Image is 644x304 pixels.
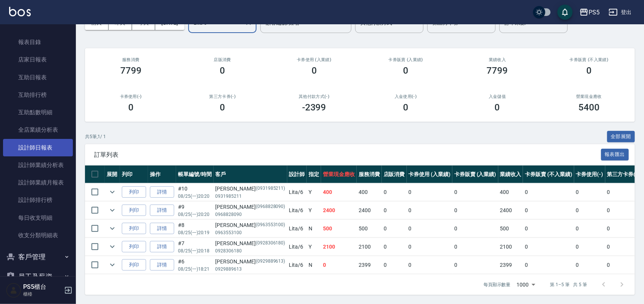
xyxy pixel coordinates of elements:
[601,151,629,158] a: 報表匯出
[307,165,321,183] th: 指定
[287,220,307,238] td: Lita /6
[523,238,574,256] td: 0
[3,51,73,68] a: 店家日報表
[606,5,635,19] button: 登出
[357,202,382,219] td: 2400
[176,183,214,201] td: #10
[107,241,118,252] button: expand row
[523,183,574,201] td: 0
[150,259,174,271] a: 詳情
[216,185,285,193] div: [PERSON_NAME]
[216,221,285,229] div: [PERSON_NAME]
[120,65,142,76] h3: 7799
[216,229,285,236] p: 0963553100
[461,57,534,62] h2: 業績收入
[357,256,382,274] td: 2399
[605,238,642,256] td: 0
[357,220,382,238] td: 500
[3,156,73,174] a: 設計師業績分析表
[256,258,285,266] p: (0929889613)
[382,256,407,274] td: 0
[452,220,498,238] td: 0
[553,94,626,99] h2: 營業現金應收
[3,247,73,267] button: 客戶管理
[3,174,73,191] a: 設計師業績月報表
[574,238,605,256] td: 0
[382,165,407,183] th: 店販消費
[216,247,285,254] p: 0928306180
[122,223,146,235] button: 列印
[357,165,382,183] th: 服務消費
[321,220,357,238] td: 500
[452,256,498,274] td: 0
[176,220,214,238] td: #8
[150,241,174,253] a: 詳情
[216,193,285,200] p: 0931985211
[3,86,73,104] a: 互助排行榜
[605,202,642,219] td: 0
[574,202,605,219] td: 0
[287,165,307,183] th: 設計師
[178,211,212,218] p: 08/25 (一) 20:20
[407,256,453,274] td: 0
[407,238,453,256] td: 0
[452,183,498,201] td: 0
[307,202,321,219] td: Y
[9,7,31,16] img: Logo
[3,191,73,209] a: 設計師排行榜
[407,165,453,183] th: 卡券使用 (入業績)
[176,165,214,183] th: 帳單編號/時間
[148,165,176,183] th: 操作
[178,193,212,200] p: 08/25 (一) 20:20
[550,281,587,288] p: 第 1–5 筆 共 5 筆
[403,65,408,76] h3: 0
[382,202,407,219] td: 0
[586,65,592,76] h3: 0
[407,220,453,238] td: 0
[576,5,603,20] button: PS5
[523,202,574,219] td: 0
[487,65,508,76] h3: 7799
[85,133,106,140] p: 共 5 筆, 1 / 1
[105,165,120,183] th: 展開
[557,5,573,20] button: save
[176,238,214,256] td: #7
[498,165,523,183] th: 業績收入
[150,186,174,198] a: 詳情
[321,165,357,183] th: 營業現金應收
[107,205,118,216] button: expand row
[307,220,321,238] td: N
[498,183,523,201] td: 400
[605,165,642,183] th: 第三方卡券(-)
[3,104,73,121] a: 互助點數明細
[607,131,635,143] button: 全部展開
[178,229,212,236] p: 08/25 (一) 20:19
[256,239,285,247] p: (0928306180)
[601,149,629,161] button: 報表匯出
[214,165,287,183] th: 客戶
[523,256,574,274] td: 0
[369,57,443,62] h2: 卡券販賣 (入業績)
[220,102,225,113] h3: 0
[122,186,146,198] button: 列印
[382,183,407,201] td: 0
[3,267,73,287] button: 員工及薪資
[6,283,21,298] img: Person
[321,183,357,201] td: 400
[403,102,408,113] h3: 0
[605,256,642,274] td: 0
[122,205,146,216] button: 列印
[407,183,453,201] td: 0
[523,165,574,183] th: 卡券販賣 (不入業績)
[369,94,443,99] h2: 入金使用(-)
[94,94,168,99] h2: 卡券使用(-)
[256,203,285,211] p: (0968828090)
[3,69,73,86] a: 互助日報表
[357,183,382,201] td: 400
[120,165,148,183] th: 列印
[3,121,73,139] a: 全店業績分析表
[307,256,321,274] td: N
[312,65,317,76] h3: 0
[498,238,523,256] td: 2100
[287,202,307,219] td: Lita /6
